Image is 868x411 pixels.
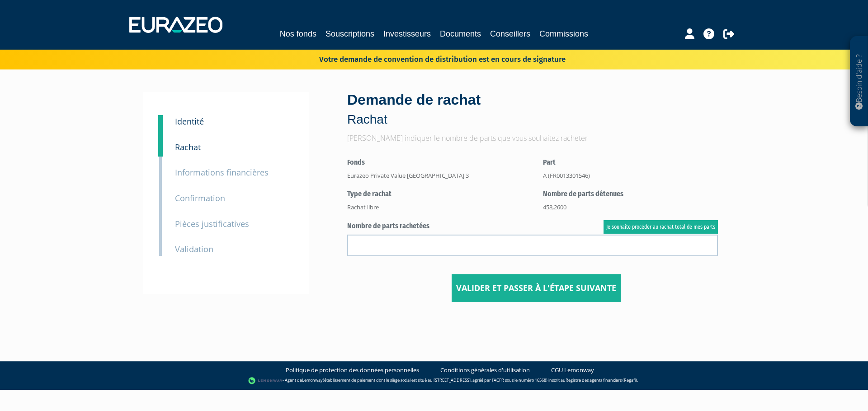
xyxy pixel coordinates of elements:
a: 2 [158,129,163,157]
small: Confirmation [175,193,225,203]
p: Votre demande de convention de distribution est en cours de signature [293,52,566,65]
small: Identité [175,116,204,127]
label: Nombre de parts détenues [543,189,718,199]
a: Nos fonds [280,28,316,40]
a: Souscriptions [325,28,374,40]
div: A (FR0013301546) [543,171,718,180]
img: logo-lemonway.png [248,376,283,385]
a: CGU Lemonway [551,366,594,374]
p: Besoin d'aide ? [854,41,864,122]
a: Conseillers [490,28,530,40]
a: Registre des agents financiers (Regafi) [566,378,637,383]
a: Lemonway [302,378,323,383]
p: Rachat [347,111,725,129]
input: Valider et passer à l'étape suivante [452,274,621,302]
div: Demande de rachat [347,90,725,129]
a: Conditions générales d'utilisation [440,366,530,374]
a: Je souhaite procéder au rachat total de mes parts [604,220,718,234]
small: Pièces justificatives [175,218,249,229]
img: 1732889491-logotype_eurazeo_blanc_rvb.png [129,17,222,33]
label: Fonds [347,157,529,168]
div: 458,2600 [543,203,718,212]
div: Rachat libre [347,203,529,212]
a: Documents [440,28,481,40]
small: Rachat [175,142,201,152]
label: Part [543,157,718,168]
a: Investisseurs [383,28,431,40]
a: 1 [158,115,163,133]
label: Type de rachat [347,189,529,199]
label: Nombre de parts rachetées [347,221,718,231]
small: Validation [175,244,213,254]
div: - Agent de (établissement de paiement dont le siège social est situé au [STREET_ADDRESS], agréé p... [9,376,859,385]
a: Commissions [539,28,588,40]
small: Informations financières [175,167,269,178]
p: [PERSON_NAME] indiquer le nombre de parts que vous souhaitez racheter [347,133,725,143]
div: Eurazeo Private Value [GEOGRAPHIC_DATA] 3 [347,171,529,180]
a: Politique de protection des données personnelles [286,366,419,374]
